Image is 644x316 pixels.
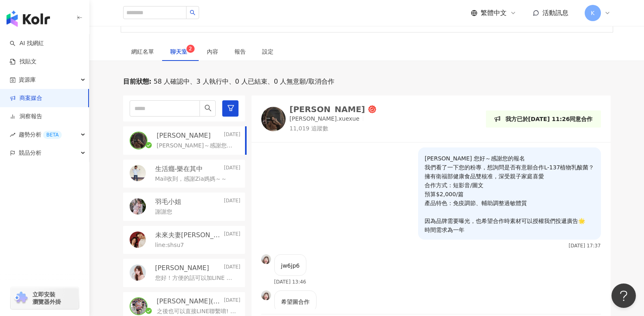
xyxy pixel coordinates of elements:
[186,45,195,53] sup: 2
[234,47,246,56] div: 報告
[130,232,146,248] img: KOL Avatar
[261,254,271,264] img: KOL Avatar
[261,105,377,132] a: KOL Avatar[PERSON_NAME][PERSON_NAME].xuexue11,019 追蹤數
[7,11,50,27] img: logo
[157,142,237,150] p: [PERSON_NAME]～感謝您的耐心等候！ 我們提案通過了✨合作愉快！ 想詢問後續能否用LINE聯繫，溝通會更快速 我的LINE ID：nicholas11291103
[190,10,195,15] span: search
[204,104,212,112] span: search
[591,9,594,17] span: K
[10,94,42,102] a: 商案媒合
[19,144,41,162] span: 競品分析
[10,113,42,121] a: 洞察報告
[155,231,222,240] p: 未來夫妻[PERSON_NAME] & [PERSON_NAME]
[131,47,154,56] div: 網紅名單
[224,231,241,240] p: [DATE]
[157,307,237,316] p: 之後也可以直接LINE聯繫唷! Line ID: shing7401
[542,9,568,17] span: 活動訊息
[130,165,146,181] img: KOL Avatar
[33,291,61,305] span: 立即安裝 瀏覽器外掛
[224,297,241,306] p: [DATE]
[155,274,237,282] p: 您好！方便的話可以加LINE 我的LINE ID:nicholas11291103 感謝[PERSON_NAME]
[189,46,192,52] span: 2
[224,197,241,206] p: [DATE]
[290,125,377,133] p: 11,019 追蹤數
[19,126,62,144] span: 趨勢分析
[224,164,241,173] p: [DATE]
[569,243,601,249] p: [DATE] 17:37
[481,9,507,17] span: 繁體中文
[170,49,191,54] span: 聊天室
[281,297,310,306] p: 希望圖合作
[425,154,594,234] p: [PERSON_NAME] 您好～感謝您的報名 我們看了一下您的粉專，想詢問是否有意願合作L-137植物乳酸菌？ 擁有衛福部健康食品雙核准，深受親子家庭喜愛 合作方式：短影音/圖文 預算$2,0...
[155,264,209,273] p: [PERSON_NAME]
[10,132,15,138] span: rise
[130,264,146,281] img: KOL Avatar
[123,77,152,86] p: 目前狀態 :
[157,131,211,140] p: [PERSON_NAME]
[261,290,271,300] img: KOL Avatar
[261,107,286,131] img: KOL Avatar
[227,104,234,112] span: filter
[10,39,44,48] a: searchAI 找網紅
[13,292,29,305] img: chrome extension
[262,47,273,56] div: 設定
[290,115,360,123] p: [PERSON_NAME].xuexue
[10,58,37,66] a: 找貼文
[130,198,146,214] img: KOL Avatar
[281,261,300,270] p: jw6jp6
[155,241,184,249] p: line:shsu7
[155,197,181,206] p: 羽毛小姐
[155,164,203,173] p: 生活癮-樂在其中
[43,131,62,139] div: BETA
[290,105,365,113] div: [PERSON_NAME]
[157,297,222,306] p: [PERSON_NAME](Shing/[PERSON_NAME])
[155,208,172,216] p: 謝謝您
[207,47,218,56] div: 內容
[274,279,306,285] p: [DATE] 13:46
[224,264,241,273] p: [DATE]
[11,287,79,309] a: chrome extension立即安裝 瀏覽器外掛
[224,131,241,140] p: [DATE]
[152,77,334,86] span: 58 人確認中、3 人執行中、0 人已結束、0 人無意願/取消合作
[19,71,36,89] span: 資源庫
[505,115,593,123] p: 我方已於[DATE] 11:26同意合作
[130,132,147,149] img: KOL Avatar
[611,284,636,308] iframe: Help Scout Beacon - Open
[155,175,227,183] p: Mail收到，感謝Zia媽媽～～
[130,298,147,314] img: KOL Avatar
